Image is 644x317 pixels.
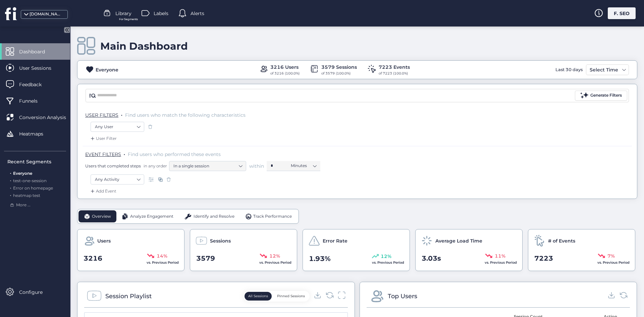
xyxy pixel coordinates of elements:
[388,292,417,301] div: Top Users
[381,253,391,260] span: 12%
[379,63,410,71] div: 7223 Events
[7,158,66,165] div: Recent Segments
[128,151,221,157] span: Find users who performed these events
[249,163,264,169] span: within
[534,253,553,264] span: 7223
[96,66,118,73] div: Everyone
[10,169,11,176] span: .
[10,177,11,183] span: .
[575,91,627,101] button: Generate Filters
[173,161,242,171] nz-select-item: In a single session
[97,237,111,245] span: Users
[323,237,347,245] span: Error Rate
[13,193,40,198] span: heatmap test
[554,64,584,75] div: Last 30 days
[13,186,53,191] span: Error on homepage
[89,188,116,195] div: Add Event
[85,151,121,157] span: EVENT FILTERS
[607,252,615,260] span: 7%
[590,92,622,99] div: Generate Filters
[191,10,204,17] span: Alerts
[142,163,167,169] span: in any order
[19,114,76,121] span: Conversion Analysis
[259,260,291,265] span: vs. Previous Period
[105,292,152,301] div: Session Playlist
[157,252,167,260] span: 14%
[588,66,620,74] div: Select Time
[124,150,125,157] span: .
[435,237,482,245] span: Average Load Time
[100,40,188,52] div: Main Dashboard
[10,192,11,198] span: .
[245,292,272,301] button: All Sessions
[210,237,231,245] span: Sessions
[291,161,316,171] nz-select-item: Minutes
[84,253,102,264] span: 3216
[19,81,52,88] span: Feedback
[495,252,505,260] span: 11%
[30,11,63,17] div: [DOMAIN_NAME]
[130,213,173,220] span: Analyze Engagement
[321,71,357,76] div: of 3579 (100.0%)
[194,213,234,220] span: Identify and Resolve
[19,64,61,72] span: User Sessions
[147,260,179,265] span: vs. Previous Period
[85,112,118,118] span: USER FILTERS
[13,178,47,183] span: test-one-session
[16,202,31,208] span: More ...
[270,71,300,76] div: of 3216 (100.0%)
[273,292,309,301] button: Pinned Sessions
[253,213,292,220] span: Track Performance
[485,260,517,265] span: vs. Previous Period
[89,135,117,142] div: User Filter
[321,63,357,71] div: 3579 Sessions
[95,122,140,132] nz-select-item: Any User
[92,213,111,220] span: Overview
[95,174,140,184] nz-select-item: Any Activity
[115,10,131,17] span: Library
[269,252,280,260] span: 12%
[422,253,441,264] span: 3.03s
[379,71,410,76] div: of 7223 (100.0%)
[19,97,48,105] span: Funnels
[10,184,11,191] span: .
[19,288,53,296] span: Configure
[372,260,404,265] span: vs. Previous Period
[309,254,331,264] span: 1.93%
[608,7,636,19] div: F. SEO
[19,48,55,55] span: Dashboard
[13,171,32,176] span: Everyone
[270,63,300,71] div: 3216 Users
[85,163,141,169] span: Users that completed steps
[154,10,168,17] span: Labels
[597,260,630,265] span: vs. Previous Period
[119,17,138,21] span: For Segments
[548,237,575,245] span: # of Events
[196,253,215,264] span: 3579
[121,111,122,117] span: .
[19,130,53,138] span: Heatmaps
[125,112,246,118] span: Find users who match the following characteristics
